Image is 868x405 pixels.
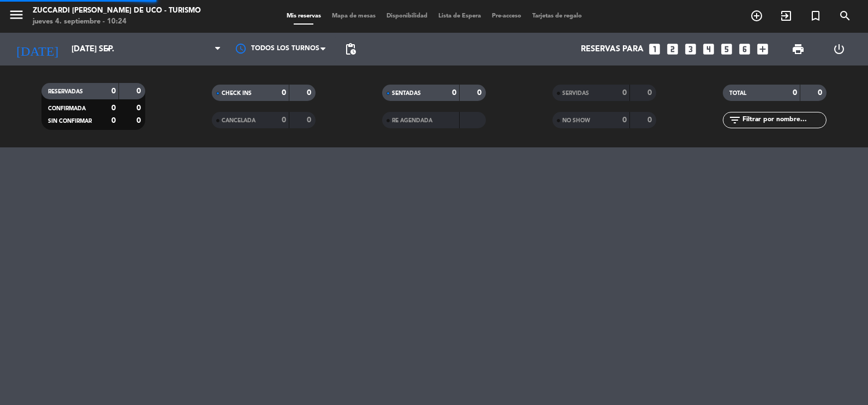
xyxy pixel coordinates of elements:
[102,43,115,56] i: arrow_drop_down
[622,116,627,124] strong: 0
[48,118,92,124] span: SIN CONFIRMAR
[780,9,793,22] i: exit_to_app
[729,91,746,96] span: TOTAL
[562,91,589,96] span: SERVIDAS
[683,42,698,56] i: looks_3
[750,9,763,22] i: add_circle_outline
[282,116,286,124] strong: 0
[562,118,590,123] span: NO SHOW
[527,13,587,19] span: Tarjetas de regalo
[701,42,716,56] i: looks_4
[793,89,797,97] strong: 0
[48,106,86,111] span: CONFIRMADA
[486,13,527,19] span: Pre-acceso
[307,116,313,124] strong: 0
[809,9,822,22] i: turned_in_not
[741,114,826,126] input: Filtrar por nombre...
[111,104,116,112] strong: 0
[136,117,143,124] strong: 0
[111,87,116,95] strong: 0
[48,89,83,94] span: RESERVADAS
[222,91,252,96] span: CHECK INS
[738,42,752,56] i: looks_6
[452,89,456,97] strong: 0
[819,33,860,65] div: LOG OUT
[720,42,734,56] i: looks_5
[136,104,143,112] strong: 0
[307,89,313,97] strong: 0
[433,13,486,19] span: Lista de Espera
[381,13,433,19] span: Disponibilidad
[8,7,25,23] i: menu
[111,117,116,124] strong: 0
[477,89,484,97] strong: 0
[282,89,286,97] strong: 0
[792,43,805,56] span: print
[833,43,846,56] i: power_settings_new
[818,89,824,97] strong: 0
[647,116,654,124] strong: 0
[33,16,201,27] div: jueves 4. septiembre - 10:24
[647,42,662,56] i: looks_one
[647,89,654,97] strong: 0
[281,13,326,19] span: Mis reservas
[33,5,201,16] div: Zuccardi [PERSON_NAME] de Uco - Turismo
[839,9,852,22] i: search
[665,42,680,56] i: looks_two
[756,42,770,56] i: add_box
[728,114,741,127] i: filter_list
[581,45,644,54] span: Reservas para
[326,13,381,19] span: Mapa de mesas
[344,43,357,56] span: pending_actions
[392,118,432,123] span: RE AGENDADA
[136,87,143,95] strong: 0
[222,118,255,123] span: CANCELADA
[8,7,25,27] button: menu
[392,91,421,96] span: SENTADAS
[622,89,627,97] strong: 0
[8,37,66,61] i: [DATE]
